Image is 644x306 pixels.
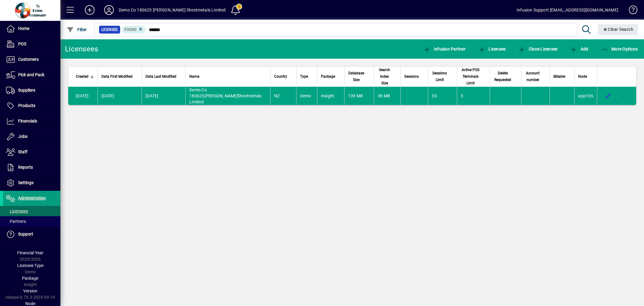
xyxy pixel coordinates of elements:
[189,73,267,80] div: Name
[300,73,308,80] span: Type
[404,73,419,80] span: Sessions
[300,73,313,80] div: Type
[348,70,370,83] div: Database Size
[603,91,613,101] button: Edit
[598,24,638,35] button: Clear
[321,73,341,80] div: Package
[18,119,37,123] span: Financials
[23,288,37,293] span: Version
[3,175,60,190] a: Settings
[422,44,467,54] button: Infusion Partner
[517,5,618,15] div: Infusion Support [EMAIL_ADDRESS][DOMAIN_NAME]
[378,67,391,86] span: Search Index Size
[3,227,60,242] a: Support
[76,73,94,80] div: Created
[18,232,33,236] span: Support
[6,219,26,224] span: Partners
[67,27,87,32] span: Filter
[478,47,506,51] span: Licensee
[3,83,60,98] a: Suppliers
[189,73,199,80] span: Name
[142,87,185,105] td: [DATE]
[321,73,335,80] span: Package
[518,47,557,51] span: Clone Licensee
[3,67,60,83] a: Pick and Pack
[18,103,35,108] span: Products
[18,57,39,62] span: Customers
[17,263,43,268] span: Licensee Type
[603,27,633,32] span: Clear Search
[18,180,34,185] span: Settings
[423,47,466,51] span: Infusion Partner
[101,73,138,80] div: Data First Modified
[25,301,35,306] span: Node
[68,87,98,105] td: [DATE]
[18,26,29,31] span: Home
[18,149,27,154] span: Staff
[189,87,262,104] span: Demo Co 180625 Sheetmetals Limited
[404,73,424,80] div: Sessions
[3,37,60,52] a: POS
[600,44,639,54] button: More Options
[601,47,638,51] span: More Options
[65,24,88,35] button: Filter
[432,70,453,83] div: Sessions Limit
[146,73,182,80] div: Data Last Modified
[3,98,60,113] a: Products
[624,1,636,21] a: Knowledge Base
[317,87,344,105] td: Insight
[101,73,133,80] span: Data First Modified
[122,26,146,34] mat-chip: Found Status: Found
[65,44,98,54] div: Licensees
[3,129,60,144] a: Jobs
[3,52,60,67] a: Customers
[274,73,287,80] span: Country
[18,196,46,200] span: Administration
[348,70,365,83] span: Database Size
[3,21,60,36] a: Home
[17,250,43,255] span: Financial Year
[3,206,60,216] a: Licensees
[80,5,99,15] button: Add
[18,41,26,46] span: POS
[457,87,490,105] td: 5
[101,27,118,33] span: Licensee
[98,87,142,105] td: [DATE]
[6,209,28,213] span: Licensees
[461,67,481,86] span: Active POS Terminals Limit
[494,70,517,83] div: Delete Requested
[99,5,119,15] button: Profile
[18,134,27,139] span: Jobs
[553,73,565,80] span: Billable
[270,87,296,105] td: NZ
[578,73,587,80] span: Node
[76,73,88,80] span: Created
[578,93,593,98] span: app106.prod.infusionbusinesssoftware.com
[570,47,588,51] span: Add
[477,44,507,54] button: Licensee
[3,160,60,175] a: Reports
[3,114,60,129] a: Financials
[204,93,238,98] em: [PERSON_NAME]
[517,44,559,54] button: Clone Licensee
[432,70,447,83] span: Sessions Limit
[525,70,540,83] span: Account number
[569,44,590,54] button: Add
[578,73,593,80] div: Node
[494,70,512,83] span: Delete Requested
[619,91,629,101] button: More options
[378,67,397,86] div: Search Index Size
[146,73,176,80] span: Data Last Modified
[525,70,546,83] div: Account number
[22,276,38,281] span: Package
[428,87,457,105] td: 30
[119,5,226,15] div: Demo Co 180625 [PERSON_NAME] Sheetmetals Limited
[274,73,293,80] div: Country
[18,165,33,170] span: Reports
[374,87,400,105] td: 38 MB
[461,67,486,86] div: Active POS Terminals Limit
[3,216,60,226] a: Partners
[18,88,35,93] span: Suppliers
[553,73,571,80] div: Billable
[124,28,136,32] span: Found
